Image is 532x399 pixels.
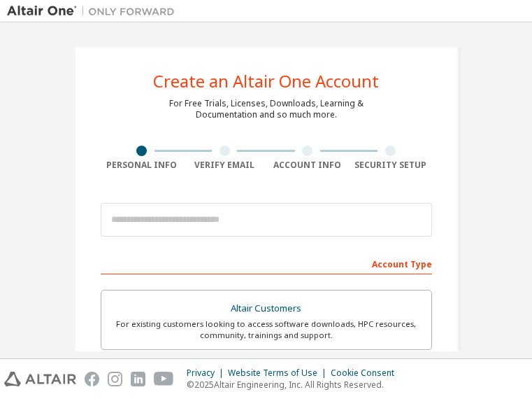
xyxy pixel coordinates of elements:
[7,4,182,18] img: Altair One
[169,98,364,120] div: For Free Trials, Licenses, Downloads, Learning & Documentation and so much more.
[266,160,350,171] div: Account Info
[110,299,423,318] div: Altair Customers
[349,160,432,171] div: Security Setup
[154,372,174,386] img: youtube.svg
[228,367,331,379] div: Website Terms of Use
[110,318,423,341] div: For existing customers looking to access software downloads, HPC resources, community, trainings ...
[108,372,122,386] img: instagram.svg
[101,252,432,274] div: Account Type
[331,367,403,379] div: Cookie Consent
[187,367,228,379] div: Privacy
[4,372,76,386] img: altair_logo.svg
[85,372,99,386] img: facebook.svg
[187,379,403,391] p: © 2025 Altair Engineering, Inc. All Rights Reserved.
[153,73,379,90] div: Create an Altair One Account
[183,160,266,171] div: Verify Email
[101,160,184,171] div: Personal Info
[131,372,145,386] img: linkedin.svg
